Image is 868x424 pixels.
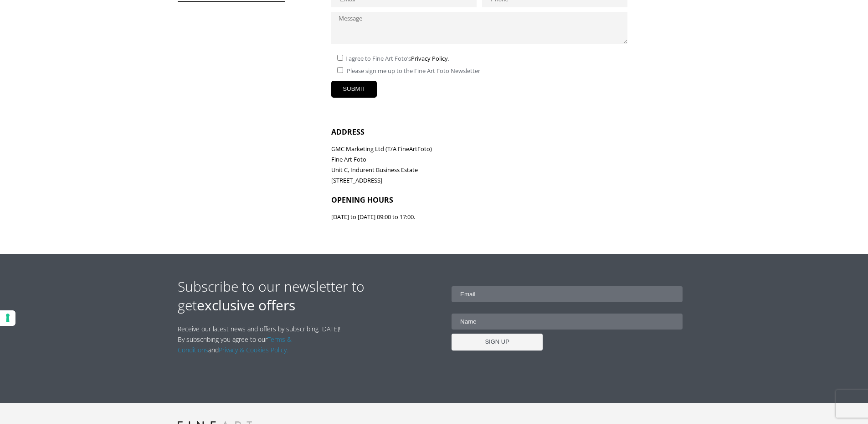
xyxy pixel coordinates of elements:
[219,345,288,354] a: Privacy & Cookies Policy.
[178,335,292,354] a: Terms & Conditions
[331,50,619,63] div: I agree to Fine Art Foto’s .
[331,127,690,137] h2: ADDRESS
[452,334,543,351] input: SIGN UP
[331,195,690,205] h2: OPENING HOURS
[331,144,690,186] p: GMC Marketing Ltd (T/A FineArtFoto) Fine Art Foto Unit C, Indurent Business Estate [STREET_ADDRESS]
[178,277,434,314] h2: Subscribe to our newsletter to get
[197,296,295,314] strong: exclusive offers
[345,67,480,75] span: Please sign me up to the Fine Art Foto Newsletter
[331,81,377,98] input: SUBMIT
[452,314,683,330] input: Name
[411,54,448,63] a: Privacy Policy
[331,212,690,222] p: [DATE] to [DATE] 09:00 to 17:00.
[178,324,345,355] p: Receive our latest news and offers by subscribing [DATE]! By subscribing you agree to our and
[452,286,683,302] input: Email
